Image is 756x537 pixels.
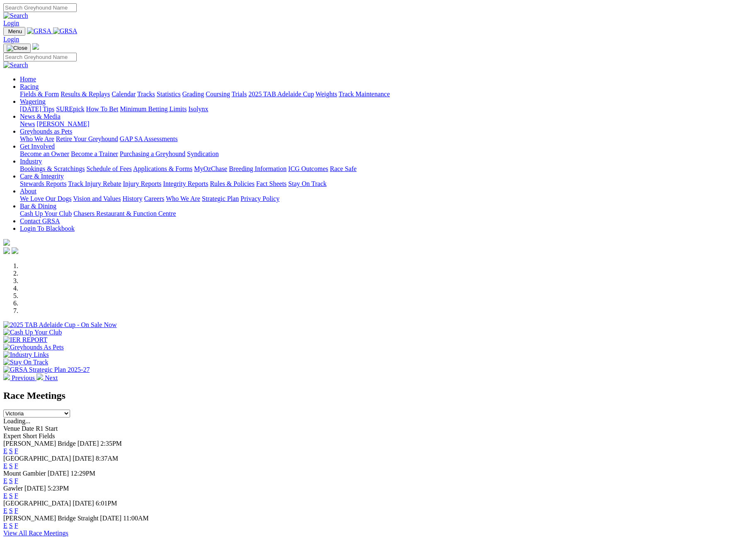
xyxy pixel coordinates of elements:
[120,135,178,142] a: GAP SA Assessments
[36,120,89,127] a: [PERSON_NAME]
[210,180,255,187] a: Rules & Policies
[56,135,118,142] a: Retire Your Greyhound
[20,135,753,143] div: Greyhounds as Pets
[20,188,36,195] a: About
[73,500,94,507] span: [DATE]
[256,180,287,187] a: Fact Sheets
[15,492,18,499] a: F
[53,27,78,35] img: GRSA
[3,455,71,462] span: [GEOGRAPHIC_DATA]
[20,98,46,105] a: Wagering
[56,105,84,112] a: SUREpick
[3,432,21,439] span: Expert
[3,366,90,373] img: GRSA Strategic Plan 2025-27
[23,432,37,439] span: Short
[27,27,51,35] img: GRSA
[20,105,753,113] div: Wagering
[3,344,64,351] img: Greyhounds As Pets
[20,76,36,83] a: Home
[48,470,69,477] span: [DATE]
[15,462,18,469] a: F
[15,522,18,529] a: F
[20,150,753,158] div: Get Involved
[12,374,35,381] span: Previous
[120,105,187,112] a: Minimum Betting Limits
[68,180,121,187] a: Track Injury Rebate
[20,180,66,187] a: Stewards Reports
[86,165,131,172] a: Schedule of Fees
[96,500,117,507] span: 6:01PM
[39,432,55,439] span: Fields
[3,507,7,514] a: E
[96,455,118,462] span: 8:37AM
[3,247,10,254] img: facebook.svg
[36,374,58,381] a: Next
[9,492,13,499] a: S
[3,447,7,454] a: E
[36,425,58,432] span: R1 Start
[8,28,22,34] span: Menu
[73,455,94,462] span: [DATE]
[20,165,85,172] a: Bookings & Scratchings
[123,180,161,187] a: Injury Reports
[20,210,72,217] a: Cash Up Your Club
[3,36,19,43] a: Login
[157,90,181,98] a: Statistics
[20,128,72,135] a: Greyhounds as Pets
[3,239,10,246] img: logo-grsa-white.png
[3,477,7,484] a: E
[182,90,204,98] a: Grading
[20,90,59,98] a: Fields & Form
[3,390,753,401] h2: Race Meetings
[70,470,95,477] span: 12:29PM
[20,143,55,150] a: Get Involved
[3,462,7,469] a: E
[86,105,119,112] a: How To Bet
[9,522,13,529] a: S
[100,515,122,522] span: [DATE]
[206,90,230,98] a: Coursing
[187,150,219,157] a: Syndication
[24,485,46,492] span: [DATE]
[15,507,18,514] a: F
[3,20,19,27] a: Login
[3,417,30,425] span: Loading...
[3,61,28,69] img: Search
[20,120,753,128] div: News & Media
[122,195,142,202] a: History
[20,195,71,202] a: We Love Our Dogs
[20,113,61,120] a: News & Media
[20,195,753,203] div: About
[36,373,43,380] img: chevron-right-pager-white.svg
[78,440,99,447] span: [DATE]
[3,321,117,329] img: 2025 TAB Adelaide Cup - On Sale Now
[3,359,48,366] img: Stay On Track
[202,195,239,202] a: Strategic Plan
[3,500,71,507] span: [GEOGRAPHIC_DATA]
[9,462,13,469] a: S
[229,165,287,172] a: Breeding Information
[3,336,47,344] img: IER REPORT
[20,158,42,165] a: Industry
[3,515,98,522] span: [PERSON_NAME] Bridge Straight
[3,374,36,381] a: Previous
[120,150,185,157] a: Purchasing a Greyhound
[163,180,208,187] a: Integrity Reports
[73,195,121,202] a: Vision and Values
[330,165,356,172] a: Race Safe
[45,374,58,381] span: Next
[3,530,68,537] a: View All Race Meetings
[166,195,200,202] a: Who We Are
[3,12,28,20] img: Search
[288,180,326,187] a: Stay On Track
[3,329,62,336] img: Cash Up Your Club
[3,53,77,61] input: Search
[3,351,49,359] img: Industry Links
[20,203,56,210] a: Bar & Dining
[20,217,60,225] a: Contact GRSA
[288,165,328,172] a: ICG Outcomes
[9,447,13,454] a: S
[22,425,34,432] span: Date
[20,135,54,142] a: Who We Are
[20,120,35,127] a: News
